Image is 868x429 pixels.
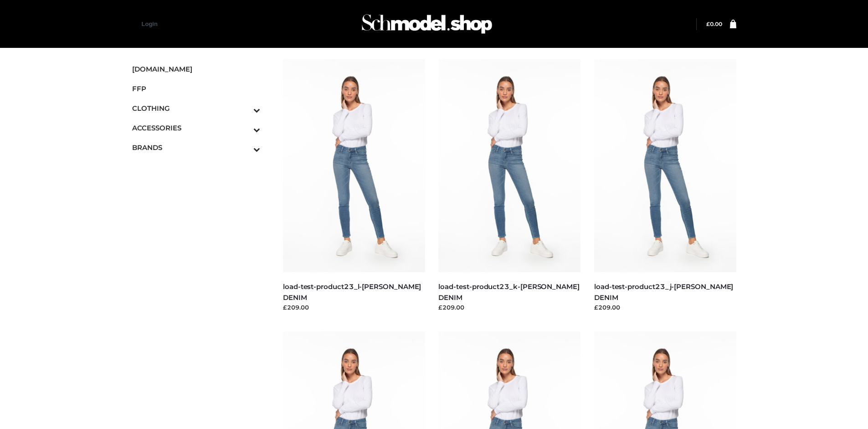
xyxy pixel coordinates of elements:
[706,21,722,27] a: £0.00
[359,6,495,42] img: Schmodel Admin 964
[132,59,261,79] a: [DOMAIN_NAME]
[132,103,261,114] span: CLOTHING
[132,83,261,94] span: FFP
[132,118,261,138] a: ACCESSORIESToggle Submenu
[228,138,260,157] button: Toggle Submenu
[283,282,421,301] a: load-test-product23_l-[PERSON_NAME] DENIM
[706,21,722,27] bdi: 0.00
[438,282,579,301] a: load-test-product23_k-[PERSON_NAME] DENIM
[132,123,261,133] span: ACCESSORIES
[283,303,425,312] div: £209.00
[594,282,733,301] a: load-test-product23_j-[PERSON_NAME] DENIM
[438,303,580,312] div: £209.00
[132,79,261,98] a: FFP
[132,64,261,74] span: [DOMAIN_NAME]
[142,21,158,27] a: Login
[132,138,261,157] a: BRANDSToggle Submenu
[594,303,736,312] div: £209.00
[228,118,260,138] button: Toggle Submenu
[706,21,710,27] span: £
[228,98,260,118] button: Toggle Submenu
[132,98,261,118] a: CLOTHINGToggle Submenu
[132,142,261,153] span: BRANDS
